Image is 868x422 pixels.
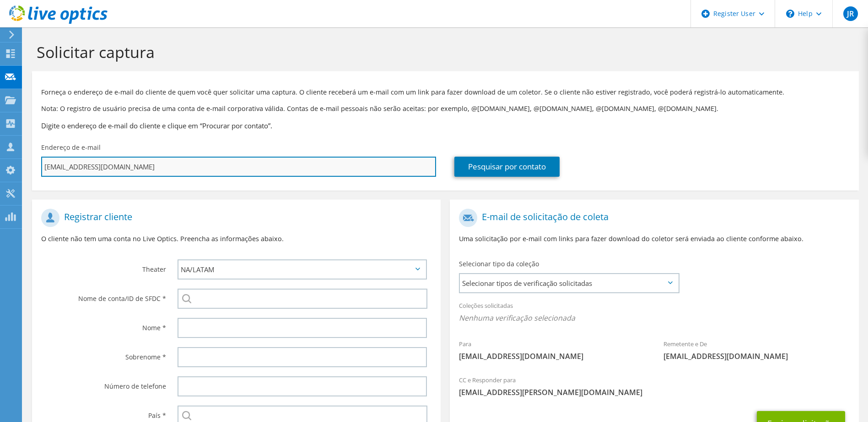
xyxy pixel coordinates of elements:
span: Selecionar tipos de verificação solicitadas [460,274,678,292]
label: Selecionar tipo da coleção [459,259,539,269]
label: Nome de conta/ID de SFDC * [41,289,166,303]
label: Sobrenome * [41,347,166,362]
a: Pesquisar por contato [454,157,560,177]
label: Nome * [41,318,166,332]
p: Uma solicitação por e-mail com links para fazer download do coletor será enviada ao cliente confo... [459,234,849,244]
div: Para [450,334,654,366]
h1: Registrar cliente [41,209,427,227]
p: O cliente não tem uma conta no Live Optics. Preencha as informações abaixo. [41,234,431,244]
span: Nenhuma verificação selecionada [459,313,849,323]
label: Endereço de e-mail [41,143,101,152]
div: Remetente e De [654,334,859,366]
div: Coleções solicitadas [450,296,858,330]
h1: Solicitar captura [37,42,850,62]
h3: Digite o endereço de e-mail do cliente e clique em “Procurar por contato”. [41,121,850,131]
span: [EMAIL_ADDRESS][PERSON_NAME][DOMAIN_NAME] [459,387,849,397]
h1: E-mail de solicitação de coleta [459,209,845,227]
label: País * [41,406,166,420]
p: Forneça o endereço de e-mail do cliente de quem você quer solicitar uma captura. O cliente recebe... [41,87,850,97]
span: [EMAIL_ADDRESS][DOMAIN_NAME] [663,351,850,361]
p: Nota: O registro de usuário precisa de uma conta de e-mail corporativa válida. Contas de e-mail p... [41,104,850,114]
svg: \n [786,10,794,18]
div: CC e Responder para [450,370,858,402]
span: JR [843,6,858,21]
label: Theater [41,259,166,274]
span: [EMAIL_ADDRESS][DOMAIN_NAME] [459,351,645,361]
label: Número de telefone [41,376,166,391]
